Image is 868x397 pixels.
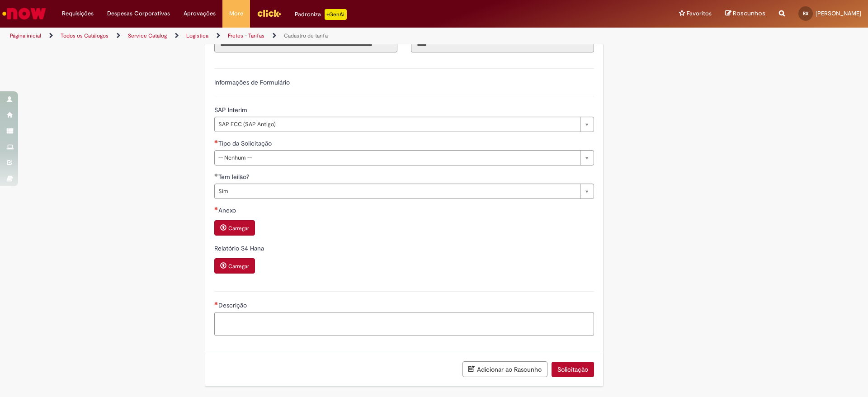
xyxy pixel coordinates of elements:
textarea: Descrição [214,312,594,336]
label: Informações de Formulário [214,78,290,86]
div: Padroniza [295,9,347,20]
ul: Trilhas de página [7,28,572,44]
button: Solicitação [552,362,594,377]
span: Tipo da Solicitação [218,139,274,147]
button: Carregar anexo de Relatório S4 Hana [214,258,255,274]
button: Adicionar ao Rascunho [462,361,547,377]
span: Sim [218,184,576,198]
a: Logistica [186,32,208,39]
small: Carregar [228,263,249,270]
img: ServiceNow [1,5,47,23]
a: Cadastro de tarifa [284,32,328,39]
span: Despesas Corporativas [107,9,170,18]
span: Obrigatório Preenchido [214,173,218,177]
a: Todos os Catálogos [61,32,108,39]
span: More [229,9,243,18]
span: Favoritos [687,9,712,18]
a: Página inicial [10,32,41,39]
span: Tem leilão? [218,173,251,181]
span: [PERSON_NAME] [816,9,861,17]
img: click_logo_yellow_360x200.png [257,6,281,20]
span: RS [803,10,808,16]
span: SAP Interim [214,106,249,114]
span: Necessários [214,140,218,143]
span: -- Nenhum -- [218,151,576,165]
button: Carregar anexo de Anexo Required [214,220,255,236]
span: Necessários [214,207,218,210]
span: Aprovações [184,9,216,18]
span: Relatório S4 Hana [214,244,266,252]
a: Rascunhos [725,9,765,18]
span: SAP ECC (SAP Antigo) [218,117,576,132]
input: Título [214,37,397,52]
a: Service Catalog [128,32,167,39]
span: Requisições [62,9,94,18]
span: Rascunhos [733,9,765,18]
span: Descrição [218,301,249,309]
input: Código da Unidade [411,37,594,52]
span: Anexo [218,206,238,214]
small: Carregar [228,225,249,232]
p: +GenAi [325,9,347,20]
span: Necessários [214,302,218,305]
a: Fretes - Tarifas [228,32,264,39]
